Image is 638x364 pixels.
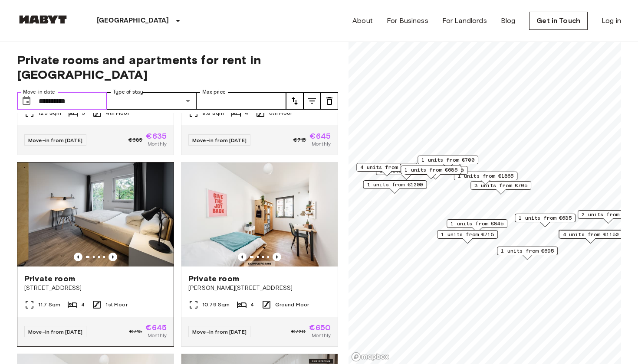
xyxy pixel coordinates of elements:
[81,301,85,309] span: 4
[309,132,331,140] span: €645
[181,162,338,266] img: Marketing picture of unit DE-01-09-022-01Q
[18,92,35,110] button: Choose date, selected date is 13 Nov 2025
[360,163,413,171] span: 4 units from €655
[97,16,169,26] p: [GEOGRAPHIC_DATA]
[582,211,635,218] span: 2 units from €645
[28,137,82,143] span: Move-in from [DATE]
[470,181,531,195] div: Map marker
[447,219,507,233] div: Map marker
[24,284,167,292] span: [STREET_ADDRESS]
[501,16,516,26] a: Blog
[421,156,474,164] span: 1 units from €700
[24,273,75,284] span: Private room
[293,136,306,144] span: €715
[202,109,224,117] span: 9.8 Sqm
[38,301,60,309] span: 11.7 Sqm
[501,247,554,255] span: 1 units from €695
[105,301,127,309] span: 1st Floor
[245,109,248,117] span: 4
[367,181,423,188] span: 1 units from €1200
[401,166,461,179] div: Map marker
[404,166,468,179] div: Map marker
[275,301,309,309] span: Ground Floor
[38,109,61,117] span: 12.5 Sqm
[309,324,331,331] span: €650
[418,156,478,169] div: Map marker
[405,166,457,174] span: 1 units from €685
[563,231,619,238] span: 4 units from €1150
[312,140,331,148] span: Monthly
[269,109,292,117] span: 6th Floor
[273,253,281,261] button: Previous image
[454,172,518,185] div: Map marker
[312,331,331,339] span: Monthly
[356,163,417,176] div: Map marker
[474,182,527,189] span: 3 units from €705
[146,132,167,140] span: €635
[109,253,117,261] button: Previous image
[602,16,621,26] a: Log in
[303,92,321,110] button: tune
[188,273,239,284] span: Private room
[451,220,503,227] span: 1 units from €845
[181,162,338,347] a: Marketing picture of unit DE-01-09-022-01QPrevious imagePrevious imagePrivate room[PERSON_NAME][S...
[145,324,167,331] span: €645
[188,284,331,292] span: [PERSON_NAME][STREET_ADDRESS]
[106,109,129,117] span: 4th Floor
[351,352,389,362] a: Mapbox logo
[352,16,373,26] a: About
[202,88,226,96] label: Max price
[286,92,303,110] button: tune
[437,230,498,244] div: Map marker
[192,137,247,143] span: Move-in from [DATE]
[458,172,514,180] span: 1 units from €1865
[17,15,69,24] img: Habyt
[559,230,623,244] div: Map marker
[441,231,494,238] span: 1 units from €715
[17,52,338,82] span: Private rooms and apartments for rent in [GEOGRAPHIC_DATA]
[291,328,306,335] span: €720
[128,136,143,144] span: €685
[113,88,143,96] label: Type of stay
[400,164,460,177] div: Map marker
[23,88,55,96] label: Move-in date
[238,253,247,261] button: Previous image
[28,328,82,335] span: Move-in from [DATE]
[321,92,338,110] button: tune
[192,328,247,335] span: Move-in from [DATE]
[17,162,174,347] a: Marketing picture of unit DE-01-12-004-03QPrevious imagePrevious imagePrivate room[STREET_ADDRESS...
[202,301,230,309] span: 10.79 Sqm
[387,16,428,26] a: For Business
[404,164,457,172] span: 1 units from €665
[17,162,174,266] img: Marketing picture of unit DE-01-12-004-03Q
[129,328,142,335] span: €715
[363,180,427,194] div: Map marker
[148,140,167,148] span: Monthly
[519,214,572,222] span: 1 units from €635
[515,214,576,227] div: Map marker
[74,253,82,261] button: Previous image
[408,166,464,174] span: 1 units from €1280
[148,331,167,339] span: Monthly
[250,301,254,309] span: 4
[559,230,622,243] div: Map marker
[82,109,85,117] span: 5
[497,247,558,260] div: Map marker
[442,16,487,26] a: For Landlords
[529,12,588,30] a: Get in Touch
